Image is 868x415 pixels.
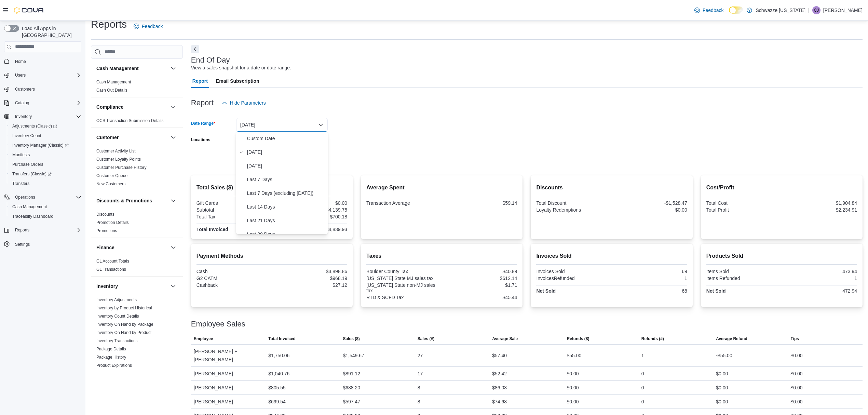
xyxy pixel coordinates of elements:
nav: Complex example [4,54,81,267]
p: Schwazze [US_STATE] [756,6,805,14]
button: Finance [96,244,168,251]
a: Customer Purchase History [96,165,147,170]
span: Traceabilty Dashboard [12,214,53,219]
div: InvoicesRefunded [536,276,610,281]
h3: Report [191,99,214,107]
span: Inventory Adjustments [96,297,137,303]
span: Sales ($) [343,336,360,342]
span: Inventory Count Details [96,313,139,319]
div: Total Tax [196,214,271,219]
button: Cash Management [169,64,177,72]
span: Manifests [12,152,30,158]
a: Inventory Manager (Classic) [7,140,84,150]
h3: Employee Sales [191,320,245,328]
div: $805.55 [268,384,286,392]
span: Inventory [12,112,81,121]
div: G2 CATM [196,276,271,281]
span: Operations [12,193,81,201]
button: Reports [1,225,84,235]
div: Items Refunded [706,276,781,281]
div: $0.00 [613,207,687,213]
div: $40.89 [443,269,517,274]
span: Inventory Count [12,133,41,138]
h2: Taxes [366,252,517,260]
span: Email Subscription [216,74,259,88]
span: Traceabilty Dashboard [10,212,81,220]
div: 472.94 [783,288,857,294]
button: Inventory [169,282,177,290]
button: Customer [96,134,168,141]
a: Adjustments (Classic) [10,122,60,130]
h2: Average Spent [366,184,517,192]
div: $1,904.84 [783,200,857,206]
div: Items Sold [706,269,781,274]
button: Operations [12,193,38,201]
span: Inventory [15,114,32,119]
span: Sales (#) [418,336,434,342]
span: Customer Queue [96,173,127,178]
div: 473.94 [783,269,857,274]
a: Feedback [692,3,726,17]
a: Inventory Count Details [96,314,139,319]
a: Inventory by Product Historical [96,306,152,310]
div: $45.44 [443,295,517,300]
span: Refunds ($) [567,336,589,342]
button: Discounts & Promotions [96,197,168,204]
div: $0.00 [716,384,728,392]
h3: End Of Day [191,56,230,64]
h3: Cash Management [96,65,139,72]
div: Total Cost [706,200,781,206]
strong: Net Sold [706,288,726,294]
span: Manifests [10,151,81,159]
input: Dark Mode [729,6,743,14]
div: View a sales snapshot for a date or date range. [191,64,291,71]
span: Tips [791,336,799,342]
span: Total Invoiced [268,336,296,342]
span: Customer Loyalty Points [96,157,141,162]
div: Transaction Average [366,200,440,206]
div: 68 [613,288,687,294]
button: Inventory [96,283,168,290]
span: Inventory Manager (Classic) [12,143,69,148]
span: Discounts [96,212,114,217]
button: Finance [169,243,177,252]
div: Select listbox [236,132,328,234]
div: $0.00 [567,370,579,378]
button: Operations [1,192,84,202]
span: Adjustments (Classic) [12,123,57,129]
span: Load All Apps in [GEOGRAPHIC_DATA] [19,25,81,39]
a: Promotions [96,228,117,233]
span: Last 7 Days [247,175,325,184]
a: GL Transactions [96,267,126,272]
button: Catalog [12,99,32,107]
h1: Reports [91,17,127,31]
div: -$1,528.47 [613,200,687,206]
span: Cash Management [12,204,47,210]
button: Users [12,71,28,79]
a: Inventory Transactions [96,338,138,343]
strong: Total Invoiced [196,227,228,232]
a: New Customers [96,182,125,186]
a: Purchase Orders [10,160,46,169]
span: Cash Management [96,79,131,85]
span: Users [12,71,81,79]
div: [PERSON_NAME] [191,367,266,380]
div: RTD & SCFD Tax [366,295,440,300]
a: Settings [12,240,32,249]
div: $3,898.86 [273,269,347,274]
div: Finance [91,257,183,276]
a: Package Details [96,347,126,351]
h2: Invoices Sold [536,252,687,260]
span: Purchase Orders [12,162,43,167]
h2: Products Sold [706,252,857,260]
div: $597.47 [343,398,360,406]
a: GL Account Totals [96,259,129,264]
span: Purchase Orders [10,160,81,169]
span: Cash Out Details [96,88,127,93]
div: $0.00 [791,370,803,378]
button: Manifests [7,150,84,160]
span: Transfers (Classic) [10,170,81,178]
h3: Customer [96,134,119,141]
